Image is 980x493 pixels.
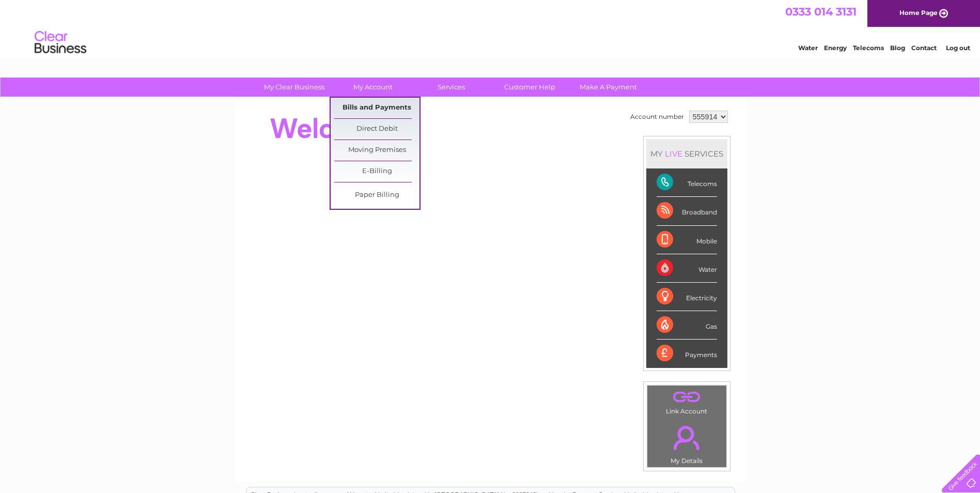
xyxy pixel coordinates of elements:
[798,44,818,52] a: Water
[911,44,937,52] a: Contact
[650,420,724,456] a: .
[824,44,847,52] a: Energy
[566,78,651,97] a: Make A Payment
[657,340,717,367] div: Payments
[334,98,419,118] a: Bills and Payments
[628,108,687,126] td: Account number
[657,226,717,254] div: Mobile
[34,27,87,58] img: logo.png
[487,78,572,97] a: Customer Help
[657,197,717,225] div: Broadband
[334,161,419,182] a: E-Billing
[657,254,717,283] div: Water
[657,168,717,197] div: Telecoms
[334,185,419,206] a: Paper Billing
[890,44,905,52] a: Blog
[785,5,857,18] a: 0333 014 3131
[647,385,727,418] td: Link Account
[246,6,735,50] div: Clear Business is a trading name of Verastar Limited (registered in [GEOGRAPHIC_DATA] No. 3667643...
[334,119,419,140] a: Direct Debit
[647,417,727,468] td: My Details
[334,140,419,161] a: Moving Premises
[657,283,717,311] div: Electricity
[409,78,494,97] a: Services
[330,78,415,97] a: My Account
[657,311,717,340] div: Gas
[252,78,337,97] a: My Clear Business
[646,139,727,168] div: MY SERVICES
[650,388,724,406] a: .
[853,44,884,52] a: Telecoms
[946,44,970,52] a: Log out
[663,149,685,159] div: LIVE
